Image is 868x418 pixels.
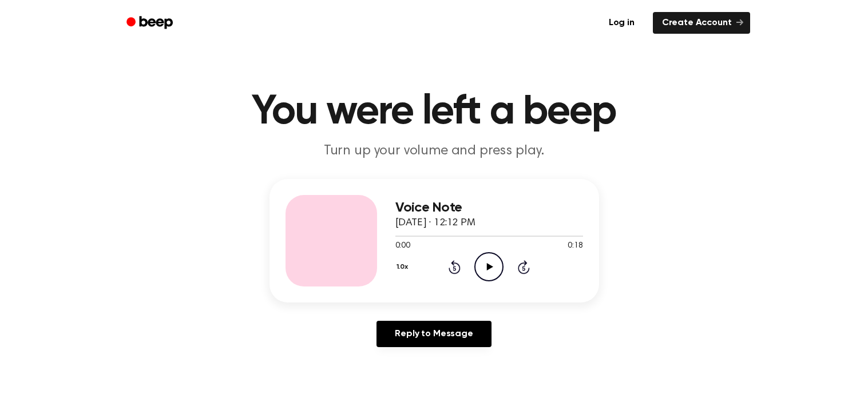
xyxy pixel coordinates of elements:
p: Turn up your volume and press play. [215,142,654,161]
span: 0:18 [568,240,582,252]
h1: You were left a beep [141,91,727,133]
a: Reply to Message [376,321,491,347]
a: Log in [597,10,646,36]
span: 0:00 [395,240,410,252]
span: [DATE] · 12:12 PM [395,218,475,228]
a: Beep [118,12,183,34]
h3: Voice Note [395,200,583,216]
button: 1.0x [395,257,413,277]
a: Create Account [653,12,750,34]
